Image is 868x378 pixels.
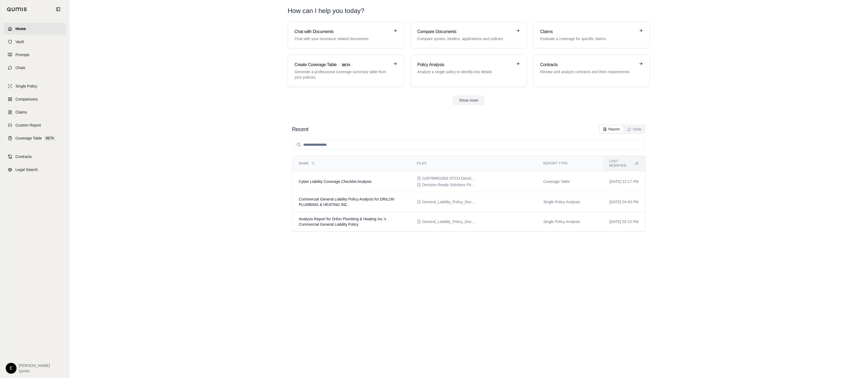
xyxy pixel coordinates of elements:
span: Custom Report [15,122,41,128]
div: Name [299,161,404,166]
span: Cyber Liability Coverage Checklist Analysis [299,179,372,184]
h3: Claims [540,28,635,35]
p: Evaluate a coverage for specific claims [540,36,635,41]
div: Reports [603,127,620,131]
td: [DATE] 12:17 PM [603,171,645,192]
a: Contracts [4,151,66,163]
a: Legal Search [4,164,66,176]
h3: Compare Documents [417,28,512,35]
span: Legal Search [15,167,38,172]
th: Report Type [537,156,603,171]
img: Qumis Logo [7,7,27,11]
p: Analyze a single policy to identify key details [417,69,512,75]
h2: Recent [292,125,308,133]
span: Contracts [15,154,32,159]
button: Collapse sidebar [54,5,63,14]
button: Reports [600,125,623,133]
span: Analysis Report for Drilon Plumbing & Heating Inc.'s Commercial General Liability Policy [299,217,386,227]
span: General_Liability_Policy_Document.pdf [422,219,476,224]
h3: Create Coverage Table [295,62,390,68]
div: Last modified [609,159,639,168]
span: BETA [339,62,353,68]
a: ContractsReview and analyze contracts and their requirements [533,55,650,87]
a: Compare DocumentsCompare quotes, binders, applications and policies [411,22,527,48]
p: Compare quotes, binders, applications and policies [417,36,512,41]
p: Chat with your insurance related documents [295,36,390,41]
a: Custom Report [4,119,66,131]
h3: Policy Analysis [417,62,512,68]
a: Vault [4,36,66,48]
span: Claims [15,109,27,115]
h1: How can I help you today? [288,7,364,15]
a: Single Policy [4,80,66,92]
a: Claims [4,106,66,118]
a: ClaimsEvaluate a coverage for specific claims [533,22,650,48]
a: Chat with DocumentsChat with your insurance related documents [288,22,404,48]
td: [DATE] 02:15 PM [603,212,645,232]
span: Home [15,26,26,31]
h3: Contracts [540,62,635,68]
span: Decision Ready Solutions Primary Quote (1).pdf [422,182,476,188]
span: Prompts [15,52,30,57]
span: Qumis [19,368,50,374]
span: Chats [15,65,25,70]
div: E [6,363,17,374]
span: Coverage Table [15,135,42,141]
span: [PERSON_NAME] [19,363,50,368]
a: Create Coverage TableBETAGenerate a professional coverage summary table from your policies. [288,55,404,87]
td: Coverage Table [537,171,603,192]
a: Policy AnalysisAnalyze a single policy to identify key details [411,55,527,87]
span: Comparisons [15,96,38,102]
th: Files [410,156,537,171]
p: Generate a professional coverage summary table from your policies. [295,69,390,80]
div: Chats [627,127,641,131]
h3: Chat with Documents [295,28,390,35]
span: General_Liability_Policy_Document.pdf [422,199,476,205]
a: Prompts [4,49,66,61]
a: Coverage TableBETA [4,132,66,144]
span: Vault [15,39,24,44]
span: G26769802003 STCO DecisionR2083882283158AM (1).pdf [422,176,476,181]
a: Home [4,23,66,35]
span: Commercial General Liability Policy Analysis for DRILON PLUMBING & HEATING INC. [299,197,394,207]
span: Single Policy [15,83,37,89]
a: Comparisons [4,93,66,105]
a: Chats [4,62,66,74]
p: Review and analyze contracts and their requirements [540,69,635,75]
button: Show more [453,95,485,105]
button: Chats [624,125,644,133]
span: BETA [44,135,56,141]
td: Single Policy Analysis [537,192,603,212]
td: [DATE] 04:43 PM [603,192,645,212]
td: Single Policy Analysis [537,212,603,232]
